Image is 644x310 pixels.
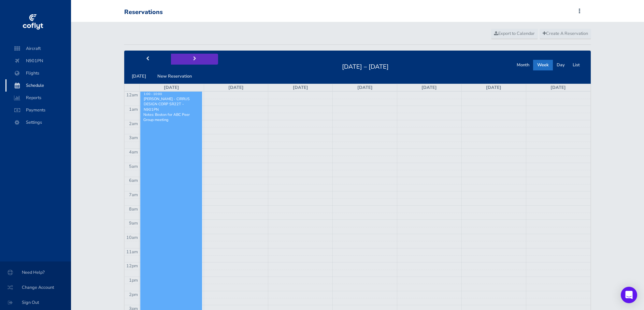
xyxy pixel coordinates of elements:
button: [DATE] [128,71,150,82]
a: [DATE] [357,84,373,91]
span: N901PN [12,55,64,67]
a: Create A Reservation [540,29,591,39]
span: 6am [129,177,138,184]
span: 2pm [129,292,138,298]
div: Open Intercom Messenger [621,287,637,303]
a: [DATE] [228,84,244,91]
button: Day [553,60,569,70]
span: 3am [129,135,138,141]
button: prev [124,54,171,64]
span: 1pm [129,277,138,283]
p: Notes: Boston for ABC Peer Group meeting [143,112,199,122]
span: 12pm [126,263,138,269]
a: [DATE] [164,84,179,91]
span: Reports [12,92,64,104]
h2: [DATE] – [DATE] [338,61,393,71]
span: Export to Calendar [494,30,535,37]
span: 11am [126,249,138,255]
button: Month [513,60,533,70]
a: [DATE] [293,84,308,91]
span: 1:00 - 10:00 [144,92,162,96]
a: Export to Calendar [491,29,538,39]
span: Sign Out [8,296,63,309]
span: Payments [12,104,64,116]
span: 4am [129,149,138,155]
img: coflyt logo [22,12,44,32]
span: Change Account [8,281,63,294]
span: 9am [129,220,138,226]
span: 12am [126,92,138,98]
button: List [569,60,584,70]
span: Settings [12,116,64,129]
span: Aircraft [12,42,64,55]
div: Reservations [124,9,163,16]
span: 5am [129,163,138,170]
span: 7am [129,192,138,198]
a: [DATE] [550,84,566,91]
span: 10am [126,234,138,241]
span: 1am [129,106,138,112]
span: Schedule [12,79,64,92]
span: 8am [129,206,138,212]
span: Flights [12,67,64,79]
button: next [171,54,218,64]
div: [PERSON_NAME] - CIRRUS DESIGN CORP SR22T - N901PN [143,96,199,112]
button: Week [533,60,553,70]
span: 2am [129,121,138,127]
a: [DATE] [421,84,437,91]
a: [DATE] [486,84,501,91]
span: Need Help? [8,266,63,279]
span: Create A Reservation [543,30,588,37]
button: New Reservation [153,71,196,82]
